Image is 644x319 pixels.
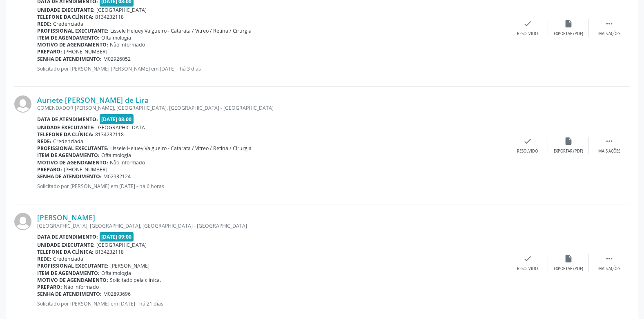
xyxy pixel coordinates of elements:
[37,248,94,255] b: Telefone da clínica:
[37,41,108,48] b: Motivo de agendamento:
[517,31,538,37] div: Resolvido
[110,262,149,269] span: [PERSON_NAME]
[37,277,108,284] b: Motivo de agendamento:
[53,20,83,27] span: Credenciada
[96,124,147,131] span: [GEOGRAPHIC_DATA]
[37,7,95,13] b: Unidade executante:
[37,131,94,138] b: Telefone da clínica:
[64,48,107,55] span: [PHONE_NUMBER]
[37,55,102,62] b: Senha de atendimento:
[37,284,62,290] b: Preparo:
[37,65,507,72] p: Solicitado por [PERSON_NAME] [PERSON_NAME] em [DATE] - há 3 dias
[598,148,620,154] div: Mais ações
[53,138,83,145] span: Credenciada
[95,13,124,20] span: 8134232118
[110,277,161,284] span: Solicitado pela clínica.
[554,266,583,272] div: Exportar (PDF)
[564,19,573,28] i: insert_drive_file
[110,41,145,48] span: Não informado
[103,173,131,180] span: M02932124
[37,166,62,173] b: Preparo:
[37,222,507,229] div: [GEOGRAPHIC_DATA], [GEOGRAPHIC_DATA], [GEOGRAPHIC_DATA] - [GEOGRAPHIC_DATA]
[523,254,532,263] i: check
[598,31,620,37] div: Mais ações
[37,20,51,27] b: Rede:
[101,34,131,41] span: Oftalmologia
[101,270,131,277] span: Oftalmologia
[53,255,83,262] span: Credenciada
[37,300,507,307] p: Solicitado por [PERSON_NAME] em [DATE] - há 21 dias
[37,124,95,131] b: Unidade executante:
[37,183,507,190] p: Solicitado por [PERSON_NAME] em [DATE] - há 6 horas
[37,270,100,277] b: Item de agendamento:
[64,166,107,173] span: [PHONE_NUMBER]
[37,48,62,55] b: Preparo:
[37,13,94,20] b: Telefone da clínica:
[37,116,98,123] b: Data de atendimento:
[37,95,149,104] a: Auriete [PERSON_NAME] de Lira
[605,19,614,28] i: 
[14,95,31,113] img: img
[110,145,252,152] span: Lissele Heluey Valgueiro - Catarata / Vitreo / Retina / Cirurgia
[517,148,538,154] div: Resolvido
[37,173,102,180] b: Senha de atendimento:
[100,232,134,241] span: [DATE] 09:00
[37,34,100,41] b: Item de agendamento:
[564,137,573,146] i: insert_drive_file
[523,137,532,146] i: check
[37,233,98,240] b: Data de atendimento:
[37,262,109,269] b: Profissional executante:
[64,284,99,290] span: Não informado
[37,255,51,262] b: Rede:
[100,114,134,124] span: [DATE] 08:00
[554,31,583,37] div: Exportar (PDF)
[101,152,131,159] span: Oftalmologia
[598,266,620,272] div: Mais ações
[554,148,583,154] div: Exportar (PDF)
[103,55,131,62] span: M02926052
[37,213,95,222] a: [PERSON_NAME]
[37,159,108,166] b: Motivo de agendamento:
[37,104,507,111] div: COMENDADOR [PERSON_NAME], [GEOGRAPHIC_DATA], [GEOGRAPHIC_DATA] - [GEOGRAPHIC_DATA]
[95,248,124,255] span: 8134232118
[517,266,538,272] div: Resolvido
[110,27,252,34] span: Lissele Heluey Valgueiro - Catarata / Vitreo / Retina / Cirurgia
[96,241,147,248] span: [GEOGRAPHIC_DATA]
[37,290,102,297] b: Senha de atendimento:
[37,241,95,248] b: Unidade executante:
[103,290,131,297] span: M02893696
[110,159,145,166] span: Não informado
[14,213,31,230] img: img
[37,152,100,159] b: Item de agendamento:
[605,137,614,146] i: 
[37,145,109,152] b: Profissional executante:
[96,7,147,13] span: [GEOGRAPHIC_DATA]
[37,138,51,145] b: Rede:
[564,254,573,263] i: insert_drive_file
[95,131,124,138] span: 8134232118
[605,254,614,263] i: 
[523,19,532,28] i: check
[37,27,109,34] b: Profissional executante:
